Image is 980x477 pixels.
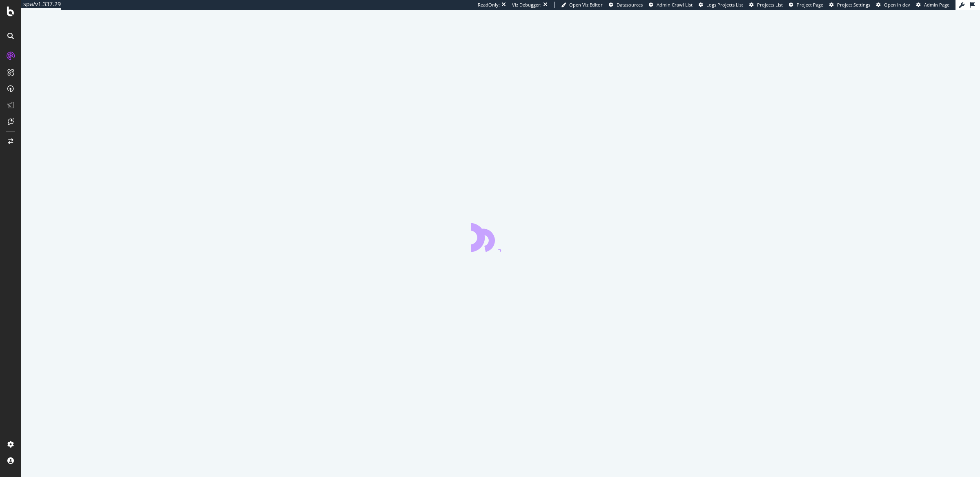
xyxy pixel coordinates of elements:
[876,2,910,8] a: Open in dev
[924,2,949,8] span: Admin Page
[916,2,949,8] a: Admin Page
[561,2,603,8] a: Open Viz Editor
[478,2,500,8] div: ReadOnly:
[699,2,743,8] a: Logs Projects List
[617,2,643,8] span: Datasources
[829,2,870,8] a: Project Settings
[649,2,693,8] a: Admin Crawl List
[884,2,910,8] span: Open in dev
[471,222,530,252] div: animation
[657,2,693,8] span: Admin Crawl List
[789,2,823,8] a: Project Page
[609,2,643,8] a: Datasources
[797,2,823,8] span: Project Page
[512,2,541,8] div: Viz Debugger:
[757,2,783,8] span: Projects List
[706,2,743,8] span: Logs Projects List
[749,2,783,8] a: Projects List
[569,2,603,8] span: Open Viz Editor
[837,2,870,8] span: Project Settings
